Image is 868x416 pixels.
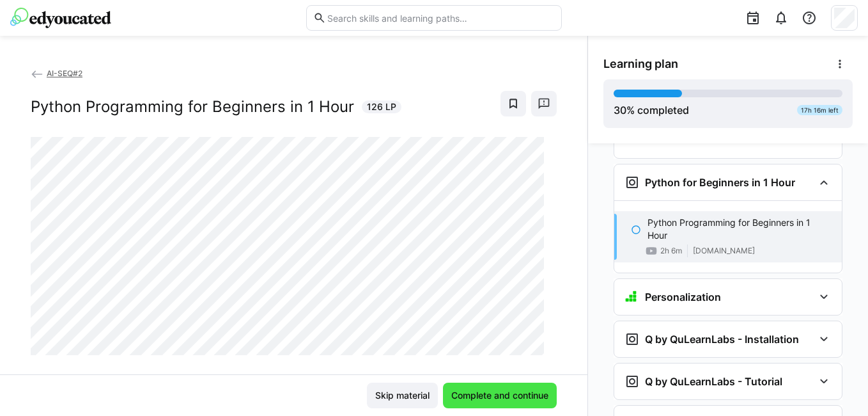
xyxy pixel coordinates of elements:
a: AI-SEQ#2 [31,68,82,78]
span: Skip material [373,389,431,402]
input: Search skills and learning paths… [326,12,555,24]
h3: Python for Beginners in 1 Hour [645,176,795,189]
span: AI-SEQ#2 [47,68,82,78]
h2: Python Programming for Beginners in 1 Hour [31,97,354,116]
div: 17h 16m left [797,105,842,115]
h3: Q by QuLearnLabs - Tutorial [645,375,782,388]
h3: Q by QuLearnLabs - Installation [645,333,799,346]
span: Complete and continue [449,389,550,402]
span: [DOMAIN_NAME] [693,246,755,256]
span: 30 [614,104,626,116]
span: 2h 6m [660,246,682,256]
h3: Personalization [645,291,721,303]
div: % completed [614,102,689,118]
span: Learning plan [603,57,678,71]
p: Python Programming for Beginners in 1 Hour [647,216,832,242]
span: 126 LP [367,100,396,113]
button: Skip material [367,383,438,408]
button: Complete and continue [443,383,557,408]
